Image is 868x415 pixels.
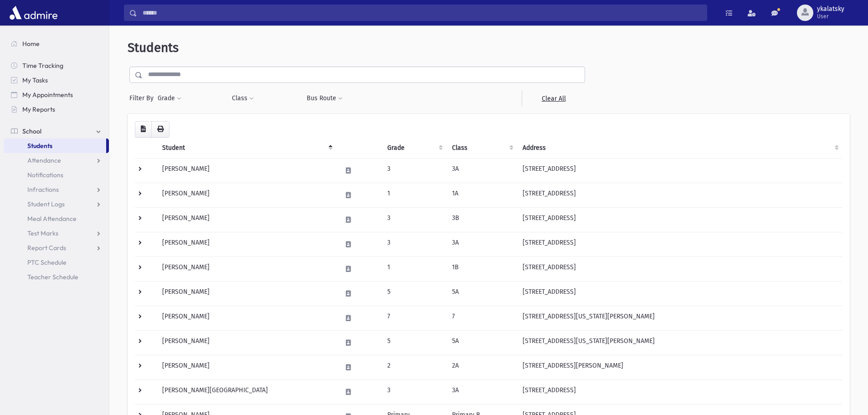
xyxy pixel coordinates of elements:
td: 3 [382,232,447,256]
a: Report Cards [4,241,109,255]
td: [PERSON_NAME] [157,355,336,379]
td: [STREET_ADDRESS] [517,158,842,183]
span: Students [27,142,52,150]
td: 3A [447,379,518,404]
a: Time Tracking [4,58,109,73]
span: Filter By [129,93,157,103]
a: PTC Schedule [4,255,109,270]
td: 2 [382,355,447,379]
td: 5 [382,330,447,355]
td: [PERSON_NAME][GEOGRAPHIC_DATA] [157,379,336,404]
td: 1 [382,183,447,207]
span: Time Tracking [22,61,63,70]
td: 5 [382,281,447,306]
td: 3 [382,158,447,183]
a: Attendance [4,153,109,168]
td: 3A [447,232,518,256]
th: Grade: activate to sort column ascending [382,138,447,159]
td: [STREET_ADDRESS] [517,281,842,306]
td: [STREET_ADDRESS] [517,183,842,207]
a: My Reports [4,102,109,117]
td: [PERSON_NAME] [157,232,336,256]
span: Students [128,40,179,55]
td: [STREET_ADDRESS][US_STATE][PERSON_NAME] [517,306,842,330]
a: Students [4,138,106,153]
td: [PERSON_NAME] [157,281,336,306]
td: [PERSON_NAME] [157,207,336,232]
span: Attendance [27,156,61,164]
td: [PERSON_NAME] [157,330,336,355]
td: [PERSON_NAME] [157,183,336,207]
button: Print [151,121,169,138]
a: My Tasks [4,73,109,87]
td: 1B [447,256,518,281]
th: Student: activate to sort column descending [157,138,336,159]
span: School [22,127,41,135]
a: My Appointments [4,87,109,102]
span: ykalatsky [817,5,844,13]
td: [STREET_ADDRESS] [517,379,842,404]
button: Grade [157,90,182,107]
th: Class: activate to sort column ascending [447,138,518,159]
span: Meal Attendance [27,215,77,223]
button: CSV [135,121,152,138]
td: 7 [382,306,447,330]
span: Teacher Schedule [27,273,78,281]
span: Infractions [27,185,59,194]
img: AdmirePro [7,4,60,22]
td: 5A [447,330,518,355]
span: Home [22,40,40,48]
td: 3B [447,207,518,232]
span: Notifications [27,171,63,179]
td: 7 [447,306,518,330]
a: School [4,124,109,138]
a: Notifications [4,168,109,182]
span: My Tasks [22,76,48,84]
td: [PERSON_NAME] [157,256,336,281]
span: PTC Schedule [27,258,67,266]
a: Test Marks [4,226,109,241]
td: 3 [382,207,447,232]
a: Infractions [4,182,109,197]
a: Home [4,36,109,51]
a: Teacher Schedule [4,270,109,284]
td: [STREET_ADDRESS][PERSON_NAME] [517,355,842,379]
td: [PERSON_NAME] [157,306,336,330]
td: [STREET_ADDRESS] [517,256,842,281]
input: Search [137,5,707,21]
td: 3 [382,379,447,404]
span: Report Cards [27,244,66,252]
td: [STREET_ADDRESS] [517,232,842,256]
td: [PERSON_NAME] [157,158,336,183]
td: 3A [447,158,518,183]
td: 2A [447,355,518,379]
a: Clear All [522,90,585,107]
span: My Appointments [22,91,73,99]
td: 5A [447,281,518,306]
button: Class [231,90,254,107]
span: My Reports [22,105,55,113]
button: Bus Route [306,90,343,107]
span: User [817,13,844,20]
td: [STREET_ADDRESS] [517,207,842,232]
a: Meal Attendance [4,211,109,226]
td: 1A [447,183,518,207]
span: Student Logs [27,200,65,208]
a: Student Logs [4,197,109,211]
td: 1 [382,256,447,281]
span: Test Marks [27,229,58,237]
th: Address: activate to sort column ascending [517,138,842,159]
td: [STREET_ADDRESS][US_STATE][PERSON_NAME] [517,330,842,355]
